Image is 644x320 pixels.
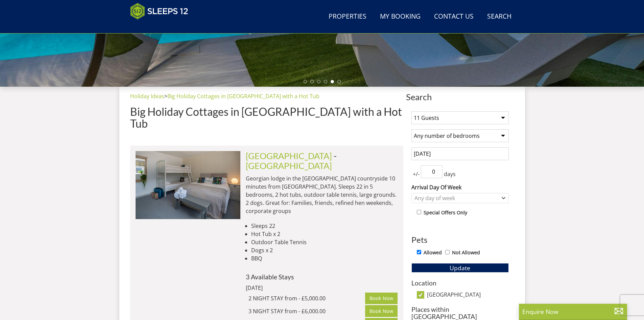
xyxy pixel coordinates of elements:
label: [GEOGRAPHIC_DATA] [427,292,509,299]
div: [DATE] [246,284,337,292]
p: Georgian lodge in the [GEOGRAPHIC_DATA] countryside 10 minutes from [GEOGRAPHIC_DATA]. Sleeps 22 ... [246,174,398,215]
h3: Pets [411,235,509,244]
span: - [246,151,337,170]
li: BBQ [251,254,398,262]
a: Book Now [365,305,398,317]
a: Search [484,9,514,24]
li: Sleeps 22 [251,222,398,230]
a: Properties [326,9,369,24]
img: lively-lodge-holiday-home-somerset-sleeping-17.original.jpg [136,151,240,219]
h3: Location [411,279,509,286]
span: days [443,170,457,178]
li: Hot Tub x 2 [251,230,398,238]
p: Enquire Now [522,307,624,316]
h4: 3 Available Stays [246,273,398,280]
span: > [164,92,167,100]
div: 2 NIGHT STAY from - £5,000.00 [248,294,365,302]
li: Dogs x 2 [251,246,398,254]
button: Update [411,263,509,273]
span: Search [406,92,514,102]
a: Book Now [365,293,398,304]
a: Big Holiday Cottages in [GEOGRAPHIC_DATA] with a Hot Tub [167,92,319,100]
a: [GEOGRAPHIC_DATA] [246,151,332,161]
label: Allowed [424,249,442,256]
div: 3 NIGHT STAY from - £6,000.00 [248,307,365,315]
a: [GEOGRAPHIC_DATA] [246,161,332,171]
h3: Places within [GEOGRAPHIC_DATA] [411,306,509,320]
h1: Big Holiday Cottages in [GEOGRAPHIC_DATA] with a Hot Tub [130,106,403,129]
a: Contact Us [431,9,476,24]
input: Arrival Date [411,147,509,160]
a: Holiday Ideas [130,92,164,100]
span: Update [450,264,470,272]
div: Combobox [411,193,509,203]
a: My Booking [377,9,423,24]
label: Not Allowed [452,249,480,256]
li: Outdoor Table Tennis [251,238,398,246]
div: Any day of week [413,194,500,202]
label: Special Offers Only [424,209,467,216]
label: Arrival Day Of Week [411,183,509,191]
img: Sleeps 12 [130,3,188,20]
iframe: Customer reviews powered by Trustpilot [127,24,198,29]
span: +/- [411,170,421,178]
